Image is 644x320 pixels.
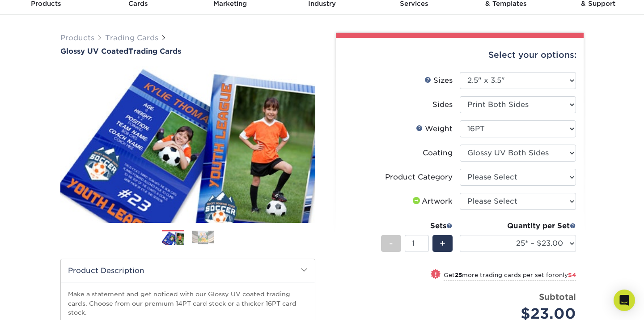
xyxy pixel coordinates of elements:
div: Artwork [411,196,453,207]
img: Trading Cards 02 [192,230,214,244]
iframe: Google Customer Reviews [2,293,76,317]
div: Sets [381,221,453,231]
a: Trading Cards [105,34,158,42]
a: Glossy UV CoatedTrading Cards [60,47,315,55]
div: Weight [416,124,453,134]
div: Sides [432,99,453,110]
strong: Subtotal [539,292,576,302]
div: Coating [423,148,453,158]
small: Get more trading cards per set for [444,272,576,281]
span: $4 [568,272,576,278]
div: Select your options: [343,38,576,72]
div: Quantity per Set [460,221,576,231]
h1: Trading Cards [60,47,315,55]
img: Glossy UV Coated 01 [60,56,315,233]
span: - [389,237,393,250]
img: Trading Cards 01 [162,230,184,246]
div: Open Intercom Messenger [614,290,635,311]
div: Product Category [385,172,453,183]
span: + [440,237,445,250]
span: only [555,272,576,278]
strong: 25 [455,272,462,278]
div: Sizes [424,75,453,86]
a: Products [60,34,94,42]
span: Glossy UV Coated [60,47,128,55]
h2: Product Description [61,259,315,282]
span: ! [435,270,437,279]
